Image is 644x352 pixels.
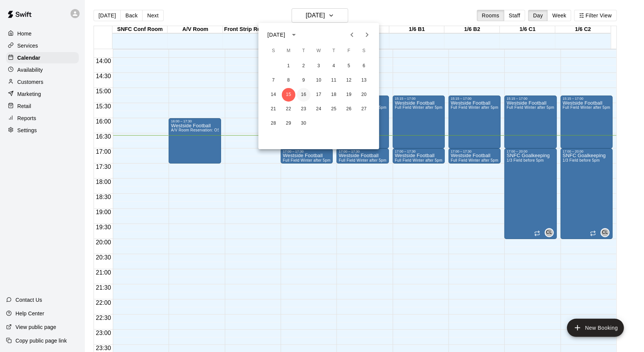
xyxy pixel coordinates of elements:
span: Monday [282,43,295,59]
button: 3 [312,59,326,73]
button: 4 [327,59,341,73]
span: Thursday [327,43,341,59]
span: Friday [342,43,356,59]
button: 2 [297,59,310,73]
button: 10 [312,74,326,87]
span: Saturday [357,43,371,59]
button: 16 [297,88,310,102]
button: 30 [297,117,310,130]
button: 14 [267,88,280,102]
button: 22 [282,102,295,116]
button: 17 [312,88,326,102]
button: 23 [297,102,310,116]
button: 7 [267,74,280,87]
button: 29 [282,117,295,130]
button: 13 [357,74,371,87]
button: Previous month [344,27,360,42]
span: Wednesday [312,43,326,59]
button: calendar view is open, switch to year view [287,28,300,41]
button: 26 [342,102,356,116]
button: 12 [342,74,356,87]
button: 15 [282,88,295,102]
button: 8 [282,74,295,87]
button: Next month [360,27,375,42]
button: 19 [342,88,356,102]
span: Sunday [267,43,280,59]
button: 27 [357,102,371,116]
button: 25 [327,102,341,116]
button: 1 [282,59,295,73]
button: 24 [312,102,326,116]
button: 9 [297,74,310,87]
button: 20 [357,88,371,102]
button: 11 [327,74,341,87]
button: 5 [342,59,356,73]
button: 18 [327,88,341,102]
button: 6 [357,59,371,73]
div: [DATE] [267,31,285,39]
button: 28 [267,117,280,130]
button: 21 [267,102,280,116]
span: Tuesday [297,43,310,59]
